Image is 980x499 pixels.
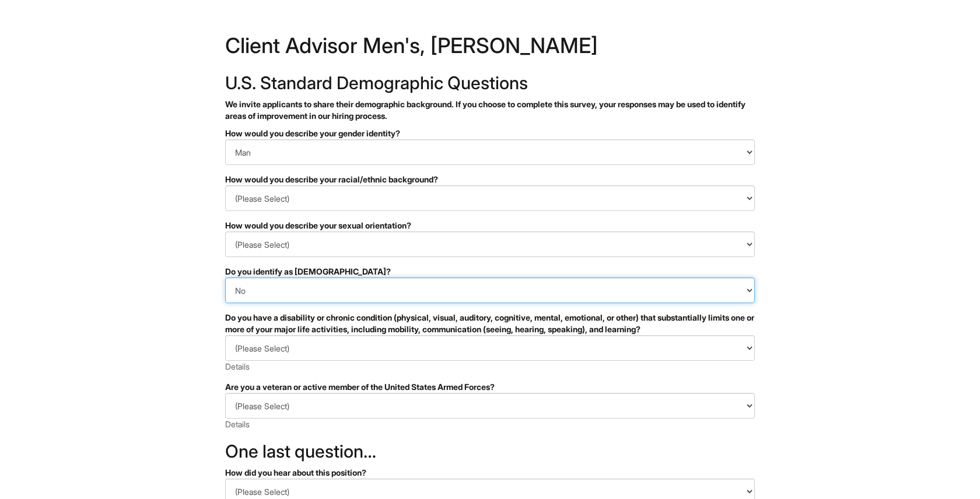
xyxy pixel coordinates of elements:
select: Do you identify as transgender? [225,277,755,303]
div: How would you describe your sexual orientation? [225,220,755,231]
a: Details [225,361,250,371]
h1: Client Advisor Men's, [PERSON_NAME] [225,35,755,62]
div: Do you have a disability or chronic condition (physical, visual, auditory, cognitive, mental, emo... [225,312,755,335]
select: How would you describe your gender identity? [225,139,755,165]
select: How would you describe your racial/ethnic background? [225,185,755,211]
div: Are you a veteran or active member of the United States Armed Forces? [225,381,755,393]
div: How would you describe your racial/ethnic background? [225,174,755,185]
h2: One last question… [225,442,755,461]
div: How would you describe your gender identity? [225,128,755,139]
div: Do you identify as [DEMOGRAPHIC_DATA]? [225,266,755,277]
p: We invite applicants to share their demographic background. If you choose to complete this survey... [225,99,755,122]
select: Do you have a disability or chronic condition (physical, visual, auditory, cognitive, mental, emo... [225,335,755,361]
h2: U.S. Standard Demographic Questions [225,73,755,93]
select: How would you describe your sexual orientation? [225,231,755,257]
select: Are you a veteran or active member of the United States Armed Forces? [225,393,755,419]
a: Details [225,419,250,429]
div: How did you hear about this position? [225,467,755,479]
